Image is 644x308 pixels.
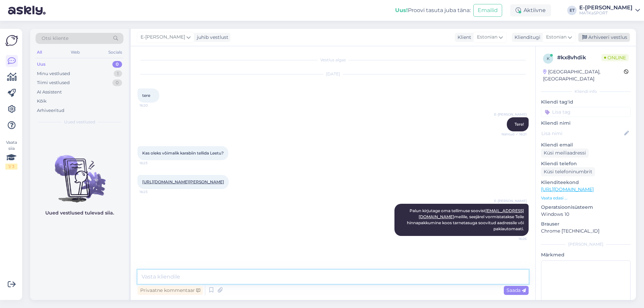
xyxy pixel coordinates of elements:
p: Kliendi nimi [541,120,631,127]
span: Online [601,54,629,61]
div: Vestlus algas [138,57,529,63]
p: Chrome [TECHNICAL_ID] [541,228,631,235]
p: Brauser [541,221,631,228]
span: k [547,56,550,61]
span: Tere! [515,122,524,127]
div: Vaata siia [5,139,17,170]
span: E-[PERSON_NAME] [494,198,527,203]
span: Estonian [477,34,497,41]
p: Kliendi telefon [541,160,631,167]
div: Arhiveeritud [37,107,64,114]
div: E-[PERSON_NAME] [579,5,633,10]
div: AI Assistent [37,89,62,96]
div: Proovi tasuta juba täna: [395,6,471,14]
div: Kliendi info [541,88,631,95]
div: All [36,48,43,57]
div: [PERSON_NAME] [541,241,631,247]
div: Küsi telefoninumbrit [541,167,595,176]
div: Klient [455,34,471,41]
input: Lisa nimi [541,130,623,137]
span: Estonian [546,34,567,41]
div: Klienditugi [512,34,540,41]
div: Kõik [37,98,47,105]
p: Uued vestlused tulevad siia. [45,209,114,217]
span: 16:26 [501,236,527,241]
div: Minu vestlused [37,70,70,77]
span: Kas oleks võimalik karabiin tellida Leetu? [142,150,224,156]
div: [GEOGRAPHIC_DATA], [GEOGRAPHIC_DATA] [543,68,624,82]
div: 1 [114,70,122,77]
span: tere [142,93,150,98]
span: Uued vestlused [64,119,95,125]
span: E-[PERSON_NAME] [494,112,527,117]
span: 16:23 [140,161,165,166]
div: 1 / 3 [5,164,17,170]
img: Askly Logo [5,34,18,47]
p: Vaata edasi ... [541,195,631,201]
div: Socials [107,48,123,57]
span: Otsi kliente [42,35,68,42]
a: E-[PERSON_NAME]MATKaSPORT [579,5,640,16]
div: Arhiveeri vestlus [578,33,630,42]
a: [URL][DOMAIN_NAME][PERSON_NAME] [142,179,224,184]
p: Operatsioonisüsteem [541,204,631,211]
div: Uus [37,61,46,68]
div: Web [69,48,81,57]
span: Nähtud ✓ 16:21 [501,132,527,137]
div: MATKaSPORT [579,10,633,16]
input: Lisa tag [541,107,631,117]
b: Uus! [395,7,408,13]
p: Windows 10 [541,211,631,218]
p: Kliendi tag'id [541,99,631,106]
div: Küsi meiliaadressi [541,148,589,158]
p: Märkmed [541,251,631,258]
div: Aktiivne [510,4,551,16]
div: Tiimi vestlused [37,79,70,86]
span: Palun kirjutage oma tellimuse soovist meilile, seejärel vormistatakse Teile hinnapakkumine koos t... [407,208,525,231]
div: Privaatne kommentaar [138,286,203,295]
div: 0 [112,79,122,86]
span: Saada [506,287,526,293]
div: # kx8vhdik [557,54,601,62]
div: juhib vestlust [194,34,228,41]
span: 16:23 [140,189,165,194]
div: ET [567,6,577,15]
a: [URL][DOMAIN_NAME] [541,186,594,192]
img: No chats [30,143,129,203]
p: Klienditeekond [541,179,631,186]
span: 16:20 [140,103,165,108]
div: [DATE] [138,71,529,77]
button: Emailid [473,4,502,17]
p: Kliendi email [541,141,631,148]
div: 0 [112,61,122,68]
span: E-[PERSON_NAME] [141,34,185,41]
